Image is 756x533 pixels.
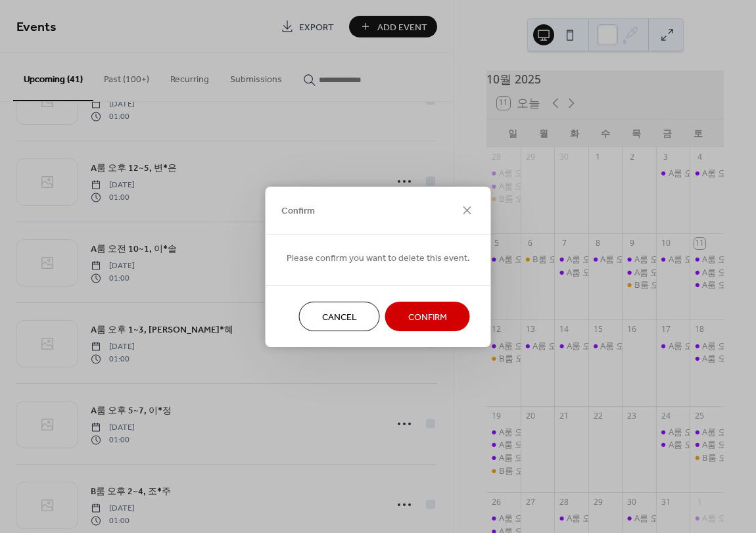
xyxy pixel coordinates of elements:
span: Please confirm you want to delete this event. [287,251,470,265]
span: Confirm [281,204,315,218]
button: Confirm [385,302,470,331]
span: Cancel [322,310,357,324]
button: Cancel [299,302,380,331]
span: Confirm [408,310,447,324]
